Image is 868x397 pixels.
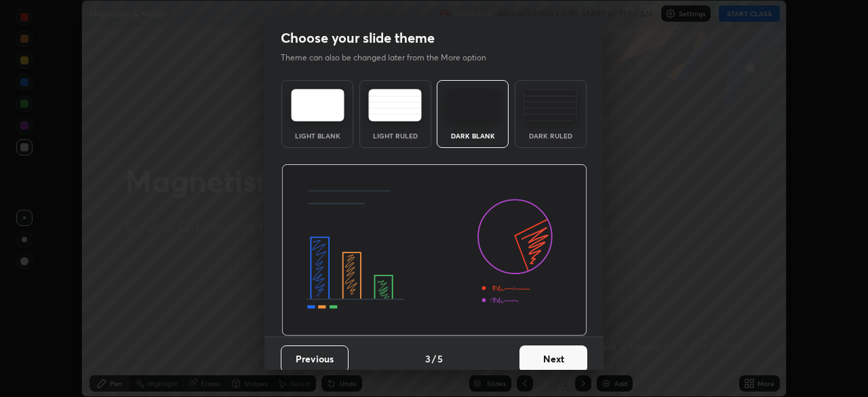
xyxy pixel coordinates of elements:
div: Light Blank [290,132,344,139]
img: lightTheme.e5ed3b09.svg [291,89,344,121]
img: darkRuledTheme.de295e13.svg [524,89,577,121]
img: darkThemeBanner.d06ce4a2.svg [281,164,587,337]
img: darkTheme.f0cc69e5.svg [446,89,500,121]
h4: 3 [425,352,431,366]
p: Theme can also be changed later from the More option [281,52,500,64]
button: Previous [281,345,349,373]
div: Dark Blank [446,132,500,139]
div: Dark Ruled [524,132,578,139]
h2: Choose your slide theme [281,29,435,47]
button: Next [519,345,587,373]
div: Light Ruled [368,132,422,139]
img: lightRuledTheme.5fabf969.svg [368,89,422,121]
h4: / [432,352,436,366]
h4: 5 [437,352,443,366]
